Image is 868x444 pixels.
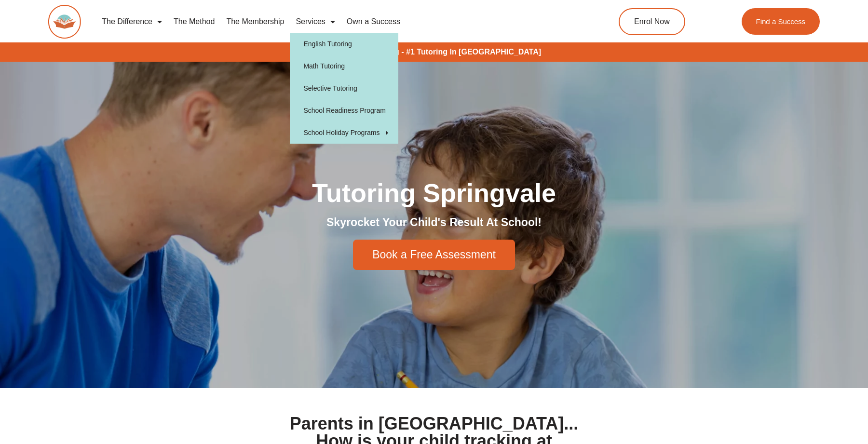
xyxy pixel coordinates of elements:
a: Find a Success [741,8,820,35]
h2: Skyrocket Your Child's Result At School! [164,215,704,230]
a: The Difference [96,11,168,33]
a: English Tutoring [290,33,398,55]
ul: Services [290,33,398,144]
a: Selective Tutoring [290,77,398,99]
span: Find a Success [756,18,805,25]
iframe: Chat Widget [703,335,868,444]
a: Math Tutoring [290,55,398,77]
h1: Tutoring Springvale [164,180,704,206]
a: School Holiday Programs [290,121,398,144]
a: Book a Free Assessment [353,240,515,270]
span: Enrol Now [634,18,670,26]
nav: Menu [96,11,574,33]
a: The Method [168,11,220,33]
a: Own a Success [341,11,406,33]
a: Services [290,11,340,33]
a: Enrol Now [619,8,685,35]
a: School Readiness Program [290,99,398,121]
span: Book a Free Assessment [372,249,496,260]
a: The Membership [220,11,290,33]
